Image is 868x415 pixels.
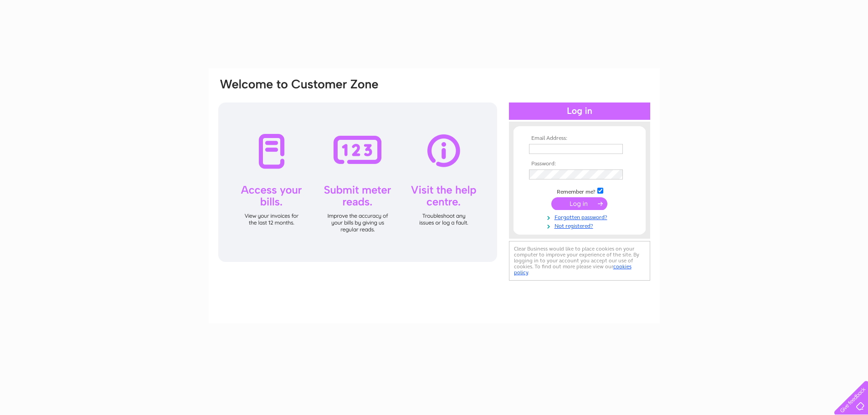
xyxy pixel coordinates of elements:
th: Email Address: [527,135,632,142]
a: cookies policy [514,263,632,276]
a: Forgotten password? [529,212,632,221]
td: Remember me? [527,186,632,195]
a: Not registered? [529,221,632,230]
div: Clear Business would like to place cookies on your computer to improve your experience of the sit... [509,241,650,281]
input: Submit [551,197,607,210]
th: Password: [527,161,632,167]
